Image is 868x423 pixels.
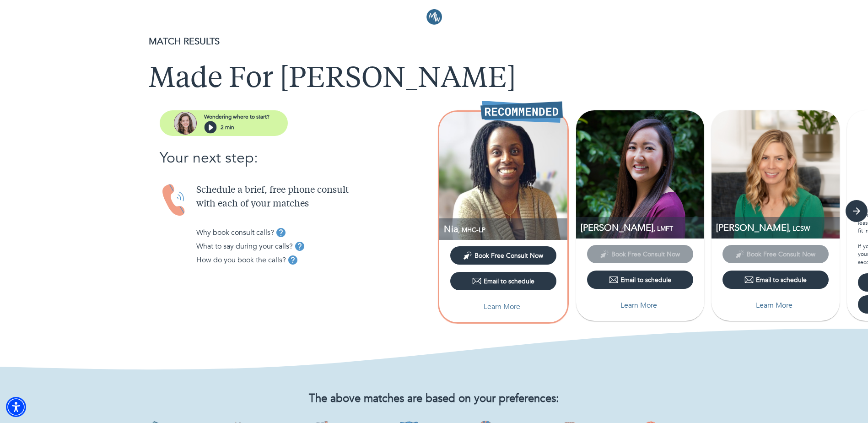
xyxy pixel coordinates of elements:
[450,272,556,290] button: Email to schedule
[286,253,300,267] button: tooltip
[439,112,567,240] img: Nia Millington profile
[221,123,234,131] p: 2 min
[174,112,197,135] img: assistant
[196,227,274,238] p: Why book consult calls?
[587,296,693,315] button: Learn More
[458,226,485,234] span: , MHC-LP
[444,223,567,235] p: MHC-LP
[712,110,840,239] img: Mary Osman profile
[620,300,657,311] p: Learn More
[160,184,189,217] img: Handset
[274,226,288,239] button: tooltip
[196,255,286,266] p: How do you book the calls?
[484,301,520,312] p: Learn More
[789,224,810,233] span: , LCSW
[160,110,288,136] button: assistantWondering where to start?2 min
[587,271,693,289] button: Email to schedule
[653,224,673,233] span: , LMFT
[450,246,556,265] button: Book Free Consult Now
[450,298,556,316] button: Learn More
[149,35,720,49] p: MATCH RESULTS
[6,397,26,417] div: Accessibility Menu
[149,63,720,96] h1: Made For [PERSON_NAME]
[196,184,434,211] p: Schedule a brief, free phone consult with each of your matches
[293,239,307,253] button: tooltip
[426,9,442,25] img: Logo
[722,271,829,289] button: Email to schedule
[480,101,563,123] img: Recommended Therapist
[744,275,807,284] div: Email to schedule
[204,113,270,121] p: Wondering where to start?
[149,392,720,406] h2: The above matches are based on your preferences:
[716,222,840,234] p: LCSW
[722,249,829,258] span: This provider has not yet shared their calendar link. Please email the provider to schedule
[587,249,693,258] span: This provider has not yet shared their calendar link. Please email the provider to schedule
[160,147,434,169] p: Your next step:
[581,222,704,234] p: LMFT
[609,275,671,284] div: Email to schedule
[756,300,793,311] p: Learn More
[576,110,704,239] img: Jessica Tang profile
[196,241,293,252] p: What to say during your calls?
[472,277,534,286] div: Email to schedule
[722,296,829,315] button: Learn More
[474,251,543,260] span: Book Free Consult Now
